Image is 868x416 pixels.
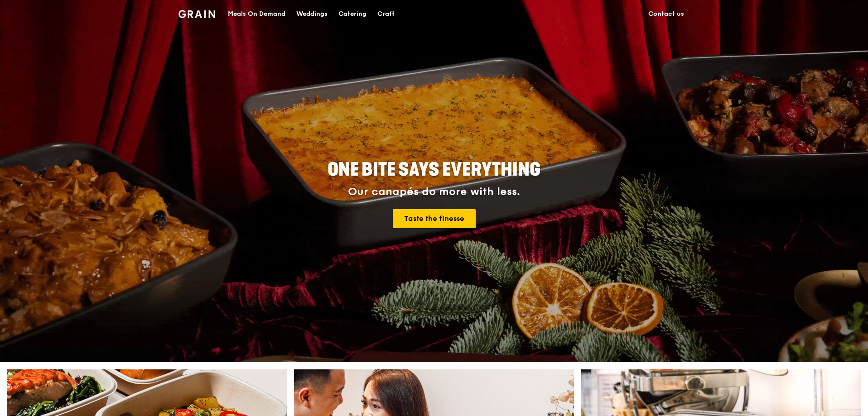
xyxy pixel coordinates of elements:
div: Catering [338,0,366,28]
div: Our canapés do more with less. [271,186,597,198]
div: Meals On Demand [228,0,285,28]
a: Taste the finesse [393,209,476,228]
a: Contact us [643,0,690,28]
a: Craft [372,0,400,28]
a: Weddings [291,0,333,28]
img: Grain [178,10,215,18]
span: ONE BITE SAYS EVERYTHING [328,159,540,181]
a: Catering [333,0,372,28]
div: Weddings [296,0,328,28]
div: Craft [377,0,395,28]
